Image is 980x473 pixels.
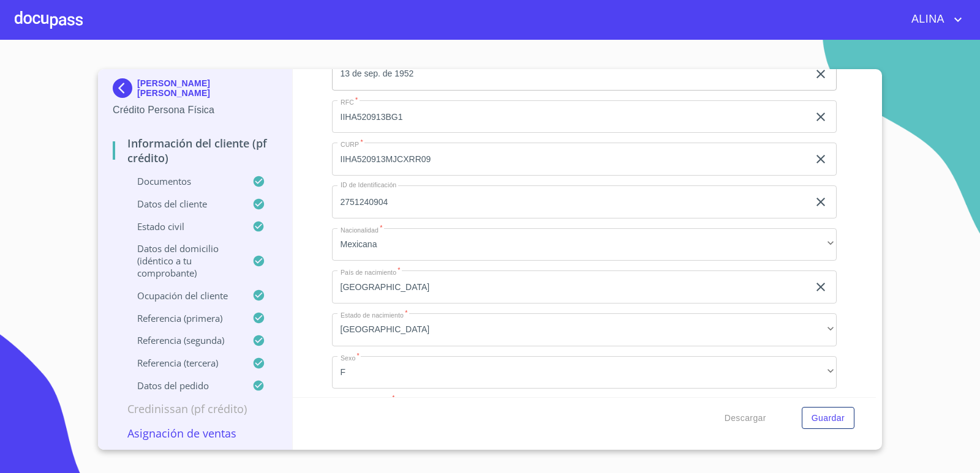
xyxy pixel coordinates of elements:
p: Referencia (segunda) [113,334,252,346]
p: Crédito Persona Física [113,103,277,117]
p: Credinissan (PF crédito) [113,401,277,416]
span: ALINA [902,10,951,29]
p: Estado Civil [113,220,252,233]
p: Información del cliente (PF crédito) [113,136,277,165]
div: F [332,356,837,389]
div: [PERSON_NAME] [PERSON_NAME] [113,78,277,103]
p: [PERSON_NAME] [PERSON_NAME] [137,78,277,98]
p: Referencia (tercera) [113,357,252,369]
button: clear input [813,195,828,209]
p: Ocupación del Cliente [113,289,252,302]
img: Docupass spot blue [113,78,137,98]
button: clear input [813,110,828,124]
button: clear input [813,152,828,166]
p: Datos del cliente [113,198,252,210]
div: [GEOGRAPHIC_DATA] [332,313,837,346]
button: Guardar [802,407,854,430]
p: Datos del domicilio (idéntico a tu comprobante) [113,242,252,279]
p: Documentos [113,175,252,187]
span: Descargar [725,411,766,426]
p: Asignación de Ventas [113,426,277,441]
span: Guardar [812,411,845,426]
p: Datos del pedido [113,379,252,392]
button: Descargar [720,407,771,430]
p: Referencia (primera) [113,312,252,324]
div: Mexicana [332,228,837,261]
button: clear input [813,280,828,294]
button: account of current user [902,10,965,29]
